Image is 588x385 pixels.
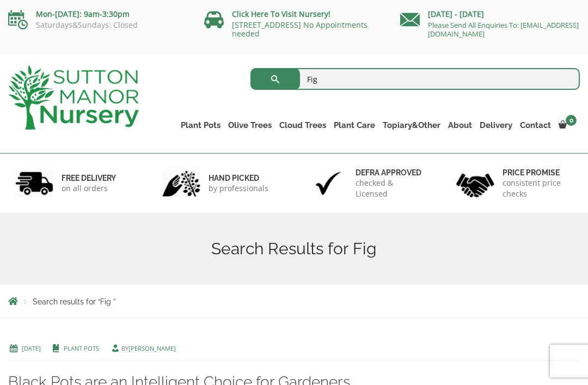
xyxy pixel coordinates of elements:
[566,115,577,126] span: 0
[309,169,347,197] img: 3.jpg
[356,168,426,178] h6: Defra approved
[62,173,116,183] h6: FREE DELIVERY
[209,183,268,194] p: by professionals
[232,20,367,39] a: [STREET_ADDRESS] No Appointments needed
[456,167,494,200] img: 4.jpg
[232,9,330,19] a: Click Here To Visit Nursery!
[162,169,200,197] img: 2.jpg
[503,168,573,178] h6: Price promise
[8,65,139,130] img: logo
[33,297,115,306] span: Search results for “Fig ”
[379,118,444,133] a: Topiary&Other
[15,169,53,197] img: 1.jpg
[8,8,188,21] p: Mon-[DATE]: 9am-3:30pm
[177,118,224,133] a: Plant Pots
[555,118,580,133] a: 0
[8,21,188,29] p: Saturdays&Sundays: Closed
[356,178,426,199] p: checked & Licensed
[224,118,275,133] a: Olive Trees
[8,297,580,305] nav: Breadcrumbs
[330,118,379,133] a: Plant Care
[110,344,176,352] span: by
[400,8,580,21] p: [DATE] - [DATE]
[444,118,476,133] a: About
[209,173,268,183] h6: hand picked
[503,178,573,199] p: consistent price checks
[8,239,580,259] h1: Search Results for Fig
[476,118,516,133] a: Delivery
[22,344,41,352] a: [DATE]
[516,118,555,133] a: Contact
[428,20,579,39] a: Please Send All Enquiries To: [EMAIL_ADDRESS][DOMAIN_NAME]
[64,344,99,352] a: Plant Pots
[250,68,580,90] input: Search...
[275,118,330,133] a: Cloud Trees
[128,344,176,352] a: [PERSON_NAME]
[62,183,116,194] p: on all orders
